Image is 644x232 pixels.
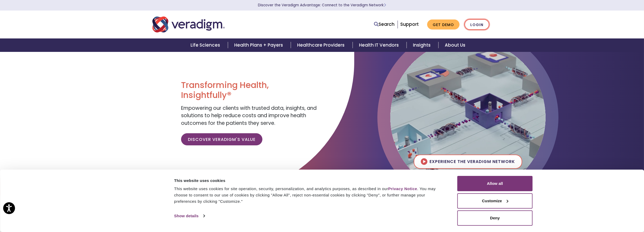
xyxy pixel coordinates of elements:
[457,176,533,191] button: Allow all
[457,193,533,209] button: Customize
[384,3,386,8] span: Learn More
[181,105,317,127] span: Empowering our clients with trusted data, insights, and solutions to help reduce costs and improv...
[438,38,472,52] a: About Us
[174,177,446,184] div: This website uses cookies
[543,194,638,226] iframe: Drift Chat Widget
[388,186,417,191] a: Privacy Notice
[228,38,291,52] a: Health Plans + Payers
[353,38,407,52] a: Health IT Vendors
[400,21,419,27] a: Support
[174,186,446,205] div: This website uses cookies for site operation, security, personalization, and analytics purposes, ...
[457,210,533,226] button: Deny
[152,16,225,33] img: Veradigm logo
[174,212,205,220] a: Show details
[291,38,352,52] a: Healthcare Providers
[258,3,386,8] a: Discover the Veradigm Advantage: Connect to the Veradigm NetworkLearn More
[465,19,489,30] a: Login
[181,133,262,145] a: Discover Veradigm's Value
[181,80,318,100] h1: Transforming Health, Insightfully®
[184,38,228,52] a: Life Sciences
[407,38,438,52] a: Insights
[427,19,460,30] a: Get Demo
[374,21,395,28] a: Search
